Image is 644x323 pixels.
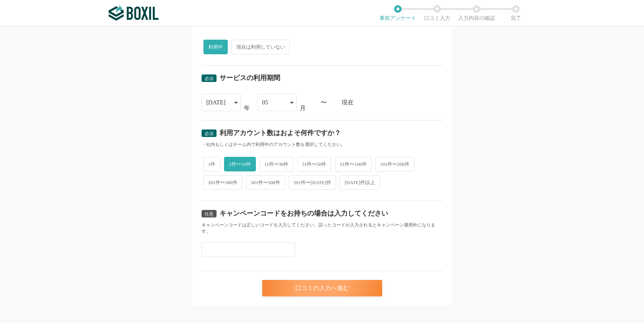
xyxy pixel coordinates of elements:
span: 現在は利用していない [232,40,290,54]
span: 201件〜300件 [203,175,242,190]
span: 1件 [203,157,221,171]
div: 利用アカウント数はおよそ何件ですか？ [220,129,341,136]
div: [DATE] [206,94,226,111]
li: 入力内容の確認 [457,5,496,21]
div: ・社内もしくはチーム内で利用中のアカウント数を選択してください。 [202,141,443,148]
div: サービスの利用期間 [220,74,280,81]
span: 任意 [205,211,214,217]
div: キャンペーンコードをお持ちの場合は入力してください [220,210,388,217]
span: 2件〜10件 [224,157,256,171]
span: 利用中 [203,40,228,54]
span: 11件〜30件 [260,157,294,171]
li: 事前アンケート [378,5,418,21]
span: 必須 [205,131,214,136]
div: 05 [262,94,268,111]
span: [DATE]件以上 [340,175,380,190]
span: 301件〜500件 [246,175,285,190]
span: 必須 [205,76,214,81]
span: 101件〜200件 [375,157,414,171]
div: 現在 [342,100,443,106]
li: 口コミ入力 [418,5,457,21]
span: 51件〜100件 [335,157,372,171]
span: 31件〜50件 [297,157,331,171]
li: 完了 [496,5,536,21]
div: 年 [244,105,250,111]
div: 〜 [321,100,327,106]
span: 501件〜[DATE]件 [289,175,336,190]
img: ボクシルSaaS_ロゴ [109,6,158,21]
div: 口コミの入力へ進む [262,280,382,296]
div: キャンペーンコードは正しいコードを入力してください。誤ったコードが入力されるとキャンペーン適用外になります。 [202,222,443,235]
div: 月 [300,105,306,111]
